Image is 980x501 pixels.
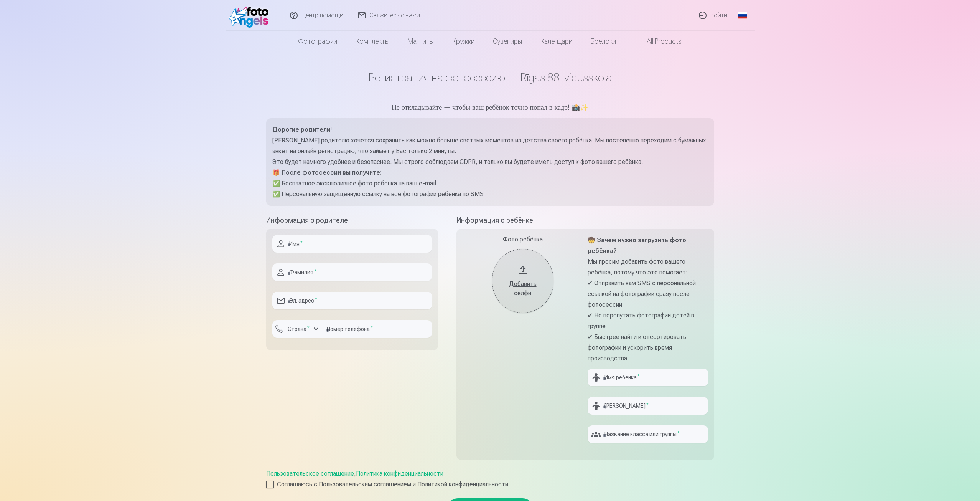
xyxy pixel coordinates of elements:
a: Сувениры [484,31,531,52]
h5: Не откладывайте — чтобы ваш ребёнок точно попал в кадр! 📸✨ [266,103,714,114]
a: Календари [531,31,581,52]
a: Фотографии [289,31,346,52]
strong: 🎁 После фотосессии вы получите: [272,169,382,176]
strong: Дорогие родители! [272,126,332,133]
p: Это будет намного удобнее и безопаснее. Мы строго соблюдаем GDPR, и только вы будете иметь доступ... [272,157,708,167]
div: , [266,469,714,489]
a: Комплекты [346,31,399,52]
p: [PERSON_NAME] родителю хочется сохранить как можно больше светлых моментов из детства своего ребё... [272,135,708,157]
a: Магниты [399,31,443,52]
button: Добавить селфи [492,249,553,313]
a: Пользовательское соглашение [266,470,354,477]
div: Добавить селфи [500,279,546,298]
h1: Регистрация на фотосессию — Rīgas 88. vidusskola [266,71,714,84]
label: Соглашаюсь с Пользовательским соглашением и Политикой конфиденциальности [266,480,714,489]
h5: Информация о ребёнке [456,215,714,226]
p: ✔ Отправить вам SMS с персональной ссылкой на фотографии сразу после фотосессии [588,278,708,310]
p: ✅ Персональную защищённую ссылку на все фотографии ребенка по SMS [272,189,708,200]
p: ✔ Быстрее найти и отсортировать фотографии и ускорить время производства [588,332,708,364]
strong: 🧒 Зачем нужно загрузить фото ребёнка? [588,236,686,255]
a: All products [625,31,691,52]
p: Мы просим добавить фото вашего ребёнка, потому что это помогает: [588,256,708,278]
label: Страна [285,325,313,333]
p: ✅ Бесплатное эксклюзивное фото ребенка на ваш e-mail [272,178,708,189]
a: Брелоки [581,31,625,52]
a: Политика конфиденциальности [356,470,443,477]
p: ✔ Не перепутать фотографии детей в группе [588,310,708,332]
img: /fa1 [229,3,273,28]
div: Фото ребёнка [463,235,583,244]
button: Страна* [272,320,322,338]
a: Кружки [443,31,484,52]
h5: Информация о родителе [266,215,438,226]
